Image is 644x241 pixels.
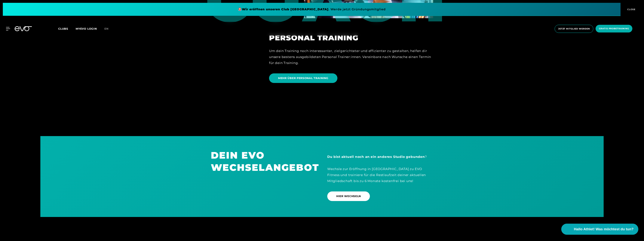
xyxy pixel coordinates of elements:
a: HIER WECHSELN [327,189,371,204]
span: MEHR ÜBER PERSONAL TRAINING [278,76,328,80]
a: Jetzt Mitglied werden [554,25,594,33]
span: HIER WECHSELN [336,194,361,198]
a: Clubs [58,27,76,30]
span: CLOSE [626,8,636,11]
button: Hallo Athlet! Was möchtest du tun? [561,224,638,235]
strong: Du bist aktuell noch an ein anderes Studio gebunden [327,155,425,159]
a: Gratis Probetraining [594,25,633,33]
a: MEHR ÜBER PERSONAL TRAINING [269,71,339,86]
a: en [104,27,113,31]
span: Gratis Probetraining [599,27,629,30]
button: CLOSE [621,3,641,16]
span: Jetzt Mitglied werden [558,27,590,30]
div: Um dein Training noch interessanter, zielgerichteter und effizienter zu gestalten, helfen dir uns... [269,48,433,66]
span: Clubs [58,27,68,30]
span: Hallo Athlet! Was möchtest du tun? [574,227,634,232]
div: ? Wechsle zur Eröffnung in [GEOGRAPHIC_DATA] zu EVO Fitness und trainiere für die Restlaufzeit de... [327,154,433,184]
a: MYEVO LOGIN [76,27,97,30]
h1: DEIN EVO WECHSELANGEBOT [211,149,317,174]
span: en [104,27,109,30]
